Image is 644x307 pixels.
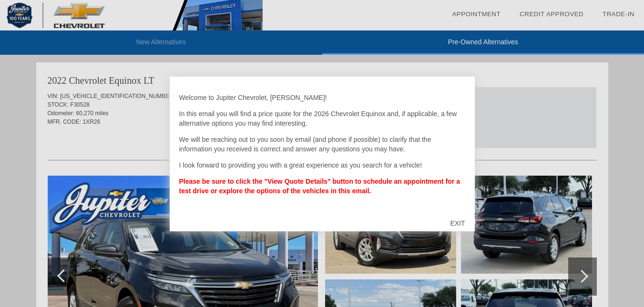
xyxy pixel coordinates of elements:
[179,109,465,128] p: In this email you will find a price quote for the 2026 Chevrolet Equinox and, if applicable, a fe...
[520,10,583,18] a: Credit Approved
[440,209,474,238] div: EXIT
[603,10,634,18] a: Trade-In
[179,178,460,195] strong: Please be sure to click the "View Quote Details" button to schedule an appointment for a test dri...
[179,160,465,170] p: I look forward to providing you with a great experience as you search for a vehicle!
[179,135,465,154] p: We will be reaching out to you soon by email (and phone if possible) to clarify that the informat...
[452,10,501,18] a: Appointment
[179,93,465,102] p: Welcome to Jupiter Chevrolet, [PERSON_NAME]!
